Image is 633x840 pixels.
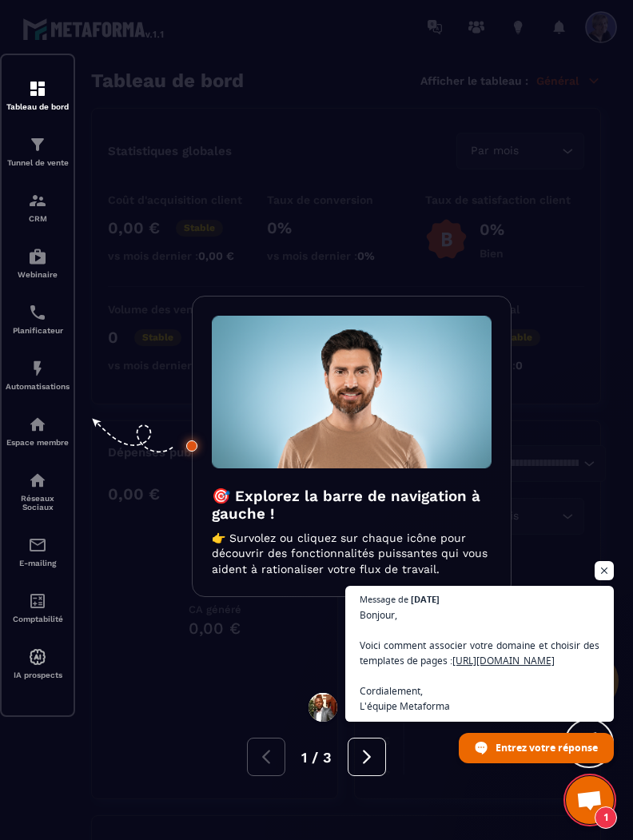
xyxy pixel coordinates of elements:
span: Entrez votre réponse [496,734,598,762]
span: Bonjour, Voici comment associer votre domaine et choisir des templates de pages : Cordialement, L... [360,607,599,714]
span: [DATE] [411,595,440,603]
p: 👉 Survolez ou cliquez sur chaque icône pour découvrir des fonctionnalités puissantes qui vous aid... [212,531,492,578]
span: Message de [360,595,408,603]
a: Ouvrir le chat [566,776,614,824]
span: 1 [595,806,617,829]
span: 1 / 3 [301,749,332,766]
img: intro-image [212,316,492,468]
h3: 🎯 Explorez la barre de navigation à gauche ! [212,488,492,523]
